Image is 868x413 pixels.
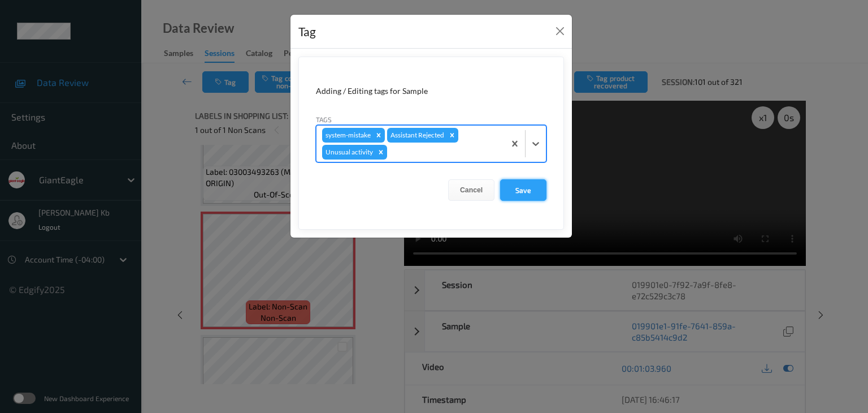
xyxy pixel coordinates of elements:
div: Adding / Editing tags for Sample [316,85,546,97]
div: Tag [298,23,316,41]
button: Save [500,179,546,201]
div: Remove Assistant Rejected [446,128,458,143]
button: Cancel [448,179,494,201]
div: system-mistake [322,128,372,143]
div: Unusual activity [322,145,375,160]
button: Close [552,23,568,39]
label: Tags [316,114,332,124]
div: Assistant Rejected [387,128,446,143]
div: Remove system-mistake [372,128,385,143]
div: Remove Unusual activity [375,145,387,160]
